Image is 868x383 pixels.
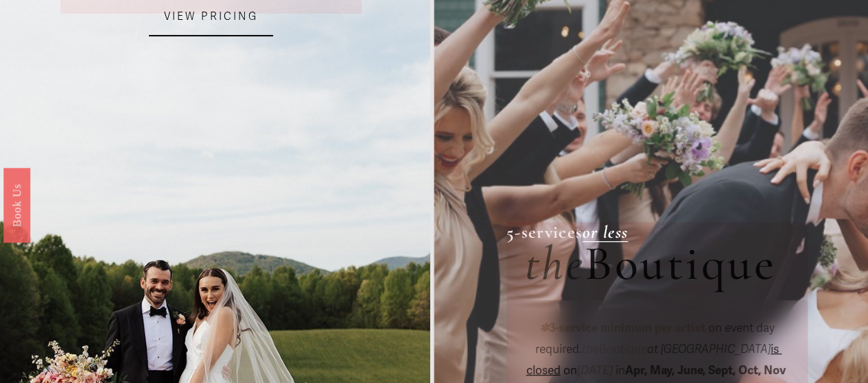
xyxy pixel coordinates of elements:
[526,342,782,378] span: is closed
[524,234,585,293] em: the
[3,167,30,242] a: Book Us
[582,342,647,356] span: Boutique
[524,318,789,381] p: on
[577,363,613,378] em: [DATE]
[582,342,599,356] em: the
[585,234,776,293] span: Boutique
[549,321,705,335] strong: 3-service minimum per artist
[539,321,549,335] em: ✽
[583,221,628,243] a: or less
[506,221,583,243] strong: 5-services
[613,363,788,378] span: in
[647,342,771,356] em: at [GEOGRAPHIC_DATA]
[625,363,786,378] strong: Apr, May, June, Sept, Oct, Nov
